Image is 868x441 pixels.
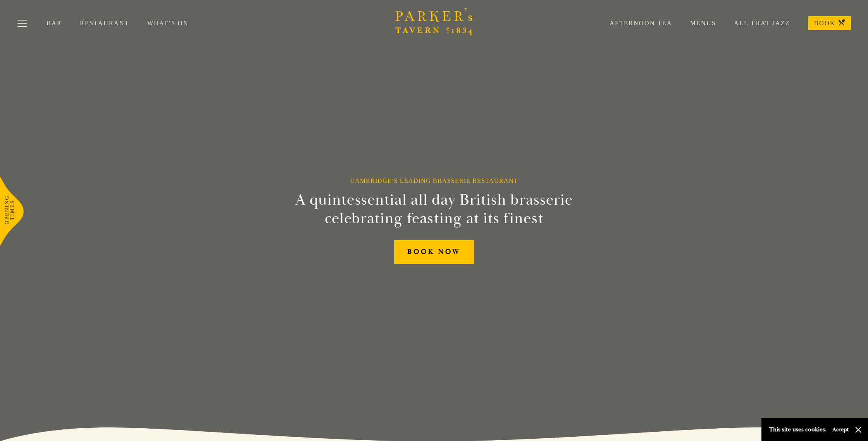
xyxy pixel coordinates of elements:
[854,426,862,434] button: Close and accept
[257,191,611,228] h2: A quintessential all day British brasserie celebrating feasting at its finest
[350,177,518,184] h1: Cambridge’s Leading Brasserie Restaurant
[832,426,849,433] button: Accept
[769,424,827,435] p: This site uses cookies.
[394,240,474,264] a: BOOK NOW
